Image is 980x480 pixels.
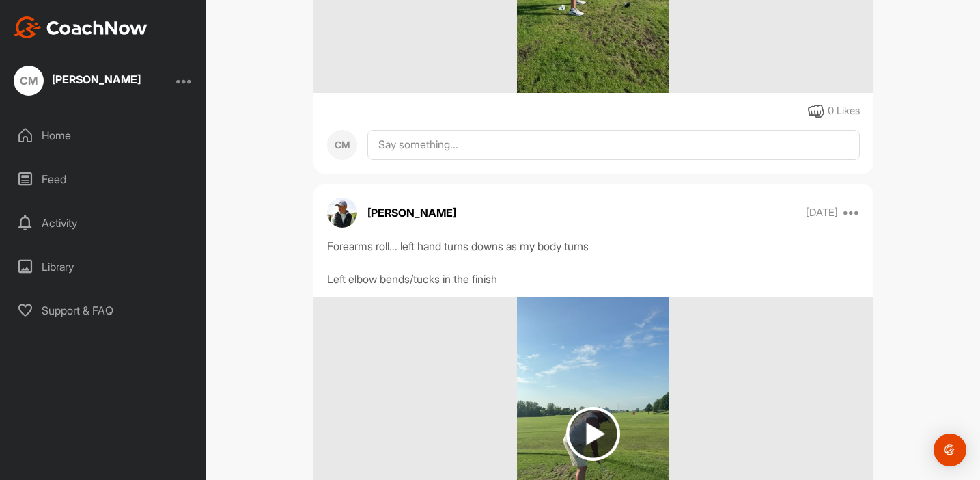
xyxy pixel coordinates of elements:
[14,66,44,96] div: CM
[8,250,200,284] div: Library
[566,407,620,461] img: play
[934,434,966,466] div: Open Intercom Messenger
[8,206,200,240] div: Activity
[327,198,357,228] img: avatar
[327,238,860,287] div: Forearms roll... left hand turns downs as my body turns Left elbow bends/tucks in the finish
[828,103,860,119] div: 0 Likes
[8,293,200,328] div: Support & FAQ
[806,206,838,219] p: [DATE]
[367,204,456,221] p: [PERSON_NAME]
[8,162,200,196] div: Feed
[14,16,148,38] img: CoachNow
[327,130,357,160] div: CM
[8,118,200,152] div: Home
[52,74,141,85] div: [PERSON_NAME]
